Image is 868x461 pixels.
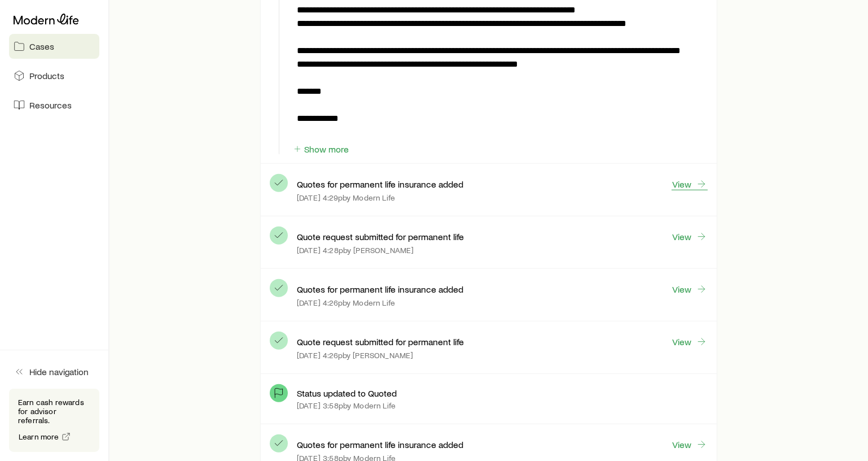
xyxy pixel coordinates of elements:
p: [DATE] 3:58p by Modern Life [297,401,396,410]
button: Show more [292,144,349,155]
a: View [672,336,708,348]
span: Products [29,70,64,81]
p: Quotes for permanent life insurance added [297,284,463,295]
p: Quote request submitted for permanent life [297,336,464,347]
a: Products [9,63,99,88]
p: Status updated to Quoted [297,388,397,399]
p: [DATE] 4:28p by [PERSON_NAME] [297,246,414,255]
span: Resources [29,99,72,111]
p: Quotes for permanent life insurance added [297,179,463,190]
p: Earn cash rewards for advisor referrals. [18,398,90,425]
span: Learn more [19,433,59,441]
a: View [672,178,708,190]
a: View [672,438,708,451]
a: View [672,283,708,295]
div: Earn cash rewards for advisor referrals.Learn more [9,389,99,452]
p: Quote request submitted for permanent life [297,231,464,242]
a: Cases [9,34,99,59]
span: Cases [29,41,54,52]
span: Hide navigation [29,366,89,377]
button: Hide navigation [9,359,99,384]
p: Quotes for permanent life insurance added [297,439,463,450]
a: Resources [9,93,99,118]
p: [DATE] 4:26p by Modern Life [297,298,395,307]
a: View [672,230,708,243]
p: [DATE] 4:26p by [PERSON_NAME] [297,351,413,360]
p: [DATE] 4:29p by Modern Life [297,193,395,202]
